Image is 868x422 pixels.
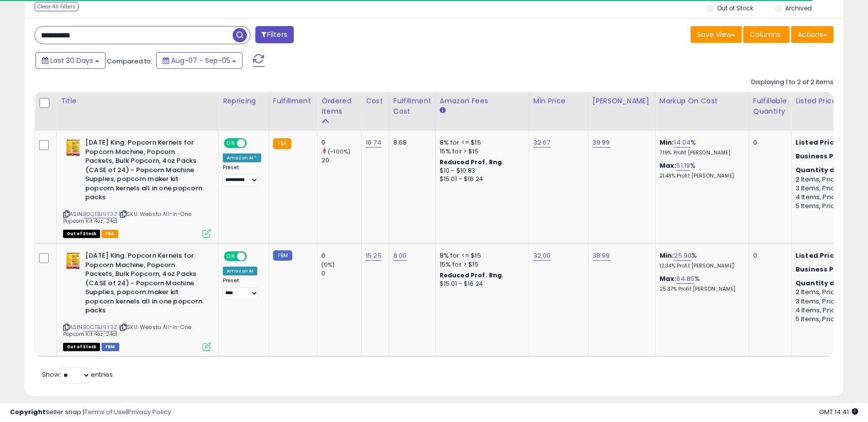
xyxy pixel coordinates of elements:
[785,4,812,12] label: Archived
[660,251,741,270] div: %
[321,96,357,117] div: Ordered Items
[750,30,781,39] span: Columns
[85,251,205,318] b: [DATE] King: Popcorn Kernels for Popcorn Machine, Popcorn Packets, Bulk Popcorn, 4oz Packs (CASE ...
[717,4,753,12] label: Out of Stock
[393,96,431,117] div: Fulfillment Cost
[753,96,787,117] div: Fulfillable Quantity
[660,274,741,293] div: %
[255,26,294,43] button: Filters
[321,261,335,269] small: (0%)
[440,280,521,288] div: $15.01 - $16.24
[660,274,677,283] b: Max:
[61,96,214,106] div: Title
[10,408,171,417] div: seller snap | |
[819,407,858,417] span: 2025-10-6 14:41 GMT
[753,251,784,260] div: 0
[366,138,382,148] a: 16.74
[328,148,350,155] small: (-100%)
[440,271,504,279] b: Reduced Prof. Rng.
[796,251,840,260] b: Listed Price:
[245,252,261,261] span: OFF
[592,138,610,148] a: 39.99
[273,250,292,261] small: FBM
[660,138,674,147] b: Min:
[440,96,525,106] div: Amazon Fees
[753,138,784,147] div: 0
[440,251,521,260] div: 8% for <= $15
[440,260,521,269] div: 15% for > $15
[440,175,521,183] div: $15.01 - $16.24
[674,251,692,261] a: 25.90
[50,56,93,65] span: Last 30 Days
[796,138,840,147] b: Listed Price:
[128,407,171,417] a: Privacy Policy
[592,251,610,261] a: 38.99
[533,96,584,106] div: Min Price
[10,407,46,417] strong: Copyright
[223,153,261,162] div: Amazon AI *
[791,26,833,43] button: Actions
[660,161,677,170] b: Max:
[796,265,850,274] b: Business Price:
[393,138,428,147] div: 8.68
[63,138,211,237] div: ASIN:
[321,156,361,165] div: 20
[321,138,361,147] div: 0
[225,252,237,261] span: ON
[660,286,741,293] p: 25.37% Profit [PERSON_NAME]
[63,210,191,225] span: | SKU: Websta All-In-One Popcorn Kit 4oz, 24ct
[171,56,230,65] span: Aug-07 - Sep-05
[321,251,361,260] div: 0
[83,210,117,218] a: B0CTBJ9Y3Z
[223,267,257,275] div: Amazon AI
[796,151,850,161] b: Business Price:
[223,96,265,106] div: Repricing
[440,147,521,156] div: 15% for > $15
[102,343,119,351] span: FBM
[35,52,105,69] button: Last 30 Days
[655,92,749,131] th: The percentage added to the cost of goods (COGS) that forms the calculator for Min & Max prices.
[440,167,521,175] div: $10 - $10.83
[321,269,361,278] div: 0
[63,138,83,158] img: 51EzznJ-ZGL._SL40_.jpg
[42,370,113,379] span: Show: entries
[245,139,261,148] span: OFF
[660,138,741,156] div: %
[85,138,205,205] b: [DATE] King: Popcorn Kernels for Popcorn Machine, Popcorn Packets, Bulk Popcorn, 4oz Packs (CASE ...
[676,161,690,171] a: 51.19
[156,52,243,69] button: Aug-07 - Sep-05
[592,96,651,106] div: [PERSON_NAME]
[533,138,551,148] a: 32.67
[674,138,691,148] a: 14.04
[223,164,261,186] div: Preset:
[393,251,407,261] a: 8.00
[83,323,117,332] a: B0CTBJ9Y3Z
[63,251,83,271] img: 51EzznJ-ZGL._SL40_.jpg
[691,26,742,43] button: Save View
[366,251,382,261] a: 15.25
[660,251,674,260] b: Min:
[676,274,694,284] a: 64.85
[107,57,152,66] span: Compared to:
[660,150,741,156] p: 7.19% Profit [PERSON_NAME]
[660,263,741,270] p: 12.34% Profit [PERSON_NAME]
[273,96,313,106] div: Fulfillment
[35,2,78,11] div: Clear All Filters
[84,407,126,417] a: Terms of Use
[743,26,790,43] button: Columns
[102,230,118,238] span: FBA
[440,138,521,147] div: 8% for <= $15
[751,78,833,87] div: Displaying 1 to 2 of 2 items
[660,161,741,180] div: %
[63,323,191,338] span: | SKU: Websta All-In-One Popcorn Kit 4oz, 24ct.
[796,165,867,175] b: Quantity discounts
[273,138,291,149] small: FBA
[660,96,745,106] div: Markup on Cost
[366,96,385,106] div: Cost
[440,106,446,115] small: Amazon Fees.
[63,251,211,350] div: ASIN:
[63,343,100,351] span: All listings that are currently out of stock and unavailable for purchase on Amazon
[223,277,261,300] div: Preset:
[796,278,867,288] b: Quantity discounts
[660,173,741,180] p: 21.43% Profit [PERSON_NAME]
